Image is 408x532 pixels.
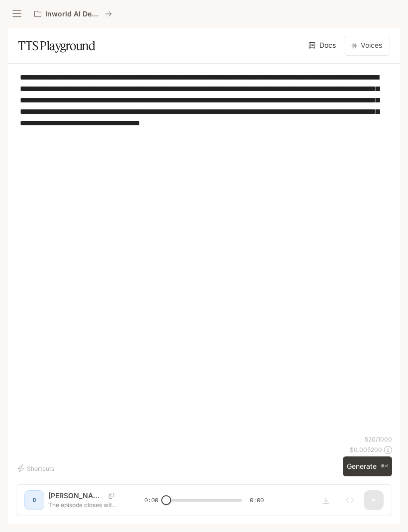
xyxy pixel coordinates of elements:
[381,463,388,469] p: ⌘⏎
[45,10,101,18] p: Inworld AI Demos
[16,460,58,476] button: Shortcuts
[306,36,340,56] a: Docs
[8,5,26,23] button: open drawer
[344,36,390,56] button: Voices
[18,36,95,56] h1: TTS Playground
[350,445,382,454] p: $ 0.005200
[343,456,392,477] button: Generate⌘⏎
[30,4,116,24] button: All workspaces
[365,435,392,443] p: 520 / 1000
